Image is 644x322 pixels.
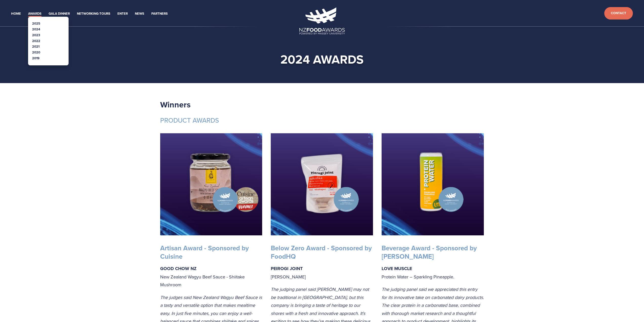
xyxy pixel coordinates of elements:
[32,50,40,55] a: 2020
[382,265,412,272] strong: LOVE MUSCLE
[271,265,303,272] strong: PEIROGI JOINT
[382,264,484,281] p: Protein Water – Sparkling Pineapple.
[160,264,262,289] p: New Zealand Wagyu Beef Sauce - Shiitake Mushroom
[32,33,40,37] a: 2023
[271,243,373,261] strong: Below Zero Award - Sponsored by FoodHQ
[11,11,21,17] a: Home
[160,265,197,272] strong: GOOD CHOW NZ
[32,56,39,61] a: 2019
[32,44,39,49] a: 2021
[160,99,191,110] strong: Winners
[49,11,70,17] a: Gala Dinner
[32,39,40,43] a: 2022
[151,11,168,17] a: Partners
[32,21,40,26] a: 2025
[271,264,373,281] p: [PERSON_NAME]
[160,243,251,261] strong: Artisan Award - Sponsored by Cuisine
[77,11,110,17] a: Networking-Tours
[160,116,484,125] h3: PRODUCT AWARDS
[382,243,479,261] strong: Beverage Award - Sponsored by [PERSON_NAME]
[117,11,128,17] a: Enter
[28,11,41,17] a: Awards
[168,52,476,67] h1: 2024 Awards
[135,11,144,17] a: News
[32,27,40,32] a: 2024
[604,7,633,20] a: Contact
